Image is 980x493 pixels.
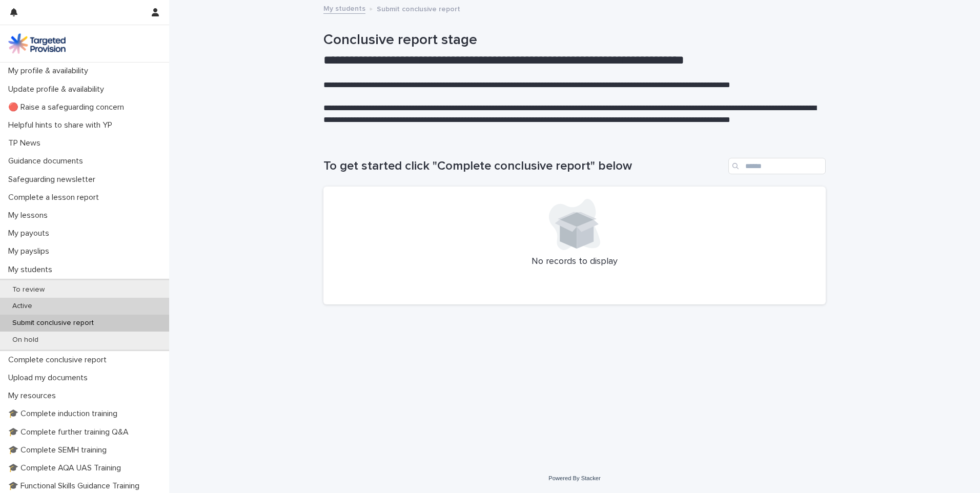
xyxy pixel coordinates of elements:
p: 🎓 Functional Skills Guidance Training [4,481,148,491]
p: My payslips [4,246,57,256]
p: Guidance documents [4,156,91,166]
p: TP News [4,138,49,148]
p: On hold [4,336,47,344]
p: My resources [4,391,64,401]
h1: To get started click "Complete conclusive report" below [323,159,724,174]
img: M5nRWzHhSzIhMunXDL62 [8,33,66,54]
p: Submit conclusive report [4,319,102,327]
p: My lessons [4,211,56,220]
p: Upload my documents [4,373,96,383]
p: No records to display [336,256,813,268]
p: My students [4,265,60,275]
p: Helpful hints to share with YP [4,120,120,130]
p: Safeguarding newsletter [4,175,104,184]
input: Search [728,158,826,174]
p: Update profile & availability [4,85,112,94]
p: 🎓 Complete induction training [4,409,126,419]
p: My profile & availability [4,66,96,76]
p: Submit conclusive report [377,3,460,14]
p: 🎓 Complete AQA UAS Training [4,463,129,473]
p: Complete a lesson report [4,193,107,202]
p: Active [4,302,40,311]
a: My students [323,2,365,14]
p: To review [4,285,53,294]
a: Powered By Stacker [548,475,600,481]
p: Complete conclusive report [4,355,115,365]
p: 🎓 Complete further training Q&A [4,427,137,437]
p: 🎓 Complete SEMH training [4,445,115,455]
p: My payouts [4,229,57,238]
p: 🔴 Raise a safeguarding concern [4,102,132,112]
h1: Conclusive report stage [323,32,826,49]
